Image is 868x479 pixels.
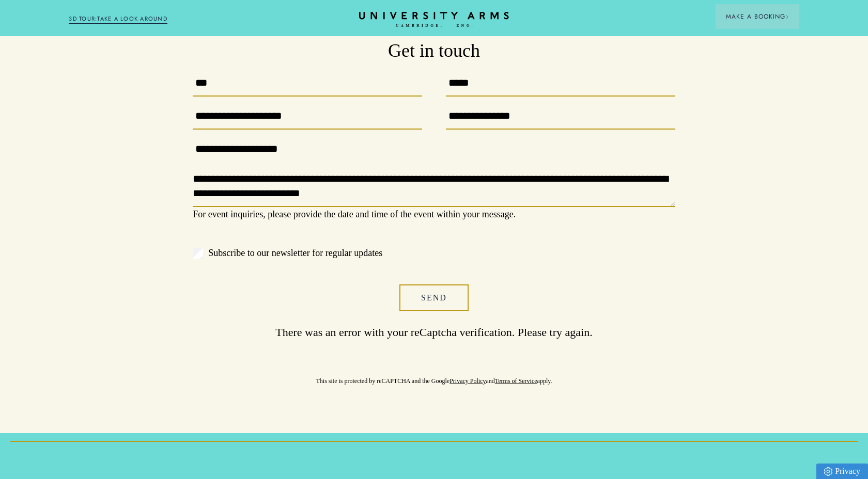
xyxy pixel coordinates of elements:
a: 3D TOUR:TAKE A LOOK AROUND [69,14,167,24]
a: Privacy Policy [450,377,486,385]
p: For event inquiries, please provide the date and time of the event within your message. [193,207,675,222]
a: Home [359,12,509,28]
h3: Get in touch [193,39,675,63]
img: Privacy [824,467,832,476]
p: This site is protected by reCAPTCHA and the Google and apply. [193,365,675,386]
button: Send [399,284,469,311]
button: Make a BookingArrow icon [716,4,799,29]
a: Terms of Service [495,377,537,385]
img: Arrow icon [785,15,789,19]
label: Subscribe to our newsletter for regular updates [193,246,675,261]
input: Subscribe to our newsletter for regular updates [193,248,203,259]
p: There was an error with your reCaptcha verification. Please try again. [193,311,675,353]
a: Privacy [816,464,868,479]
span: Make a Booking [726,12,789,21]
